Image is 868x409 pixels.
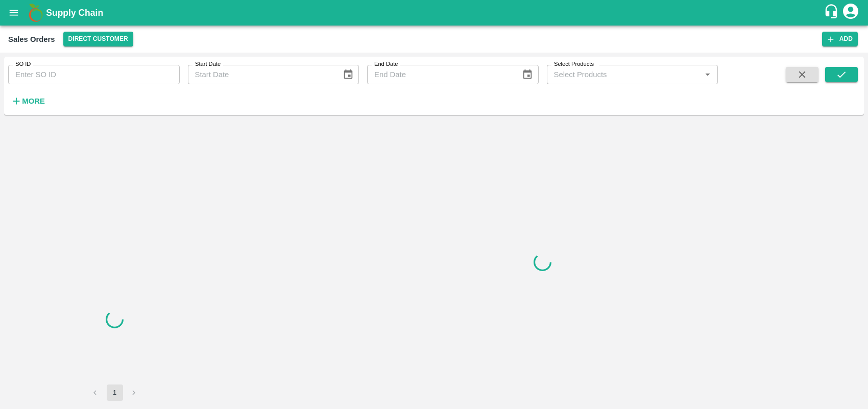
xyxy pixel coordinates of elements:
button: Choose date [518,65,537,84]
b: Supply Chain [46,8,103,18]
div: account of current user [841,2,860,23]
a: Supply Chain [46,6,824,20]
input: Select Products [550,68,698,81]
strong: More [22,97,45,105]
label: SO ID [15,60,31,68]
input: End Date [367,65,514,84]
button: open drawer [2,1,26,25]
label: End Date [374,60,398,68]
div: customer-support [824,4,841,22]
input: Enter SO ID [8,65,180,84]
nav: pagination navigation [86,384,144,401]
input: Start Date [188,65,334,84]
label: Start Date [195,60,221,68]
button: More [8,92,47,110]
button: Add [822,32,858,46]
button: Choose date [339,65,358,84]
img: logo [26,3,46,23]
button: Select DC [63,32,133,46]
div: Sales Orders [8,33,55,46]
button: page 1 [107,384,123,401]
button: Open [701,68,714,81]
label: Select Products [554,60,594,68]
